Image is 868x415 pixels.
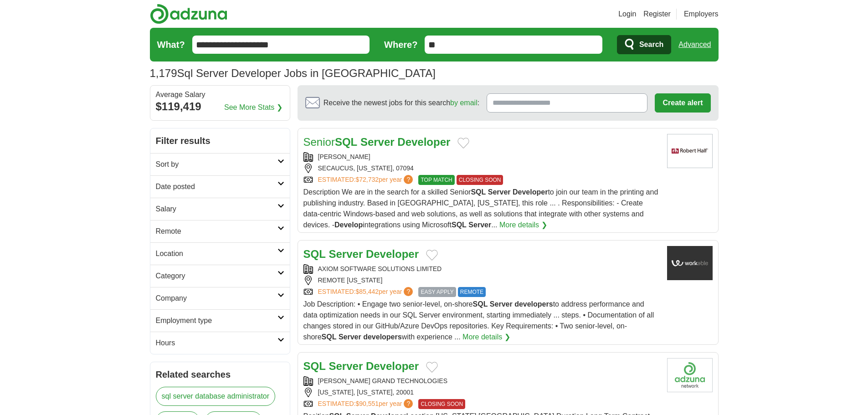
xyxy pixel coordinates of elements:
[156,387,276,406] a: sql server database administrator
[514,300,553,308] strong: developers
[339,333,361,341] strong: Server
[303,300,654,341] span: Job Description: • Engage two senior-level, on-shore to address performance and data optimization...
[156,226,277,237] h2: Remote
[156,368,284,381] h2: Related searches
[150,128,290,153] h2: Filter results
[156,91,284,98] div: Average Salary
[156,315,277,326] h2: Employment type
[303,276,660,285] div: REMOTE [US_STATE]
[303,360,326,372] strong: SQL
[303,248,326,260] strong: SQL
[473,300,488,308] strong: SQL
[150,220,290,242] a: Remote
[457,138,469,149] button: Add to favorite jobs
[322,333,337,341] strong: SQL
[224,102,282,113] a: See More Stats ❯
[450,99,478,107] a: by email
[334,221,363,229] strong: Develop
[150,265,290,287] a: Category
[329,248,363,260] strong: Server
[418,399,465,409] span: CLOSING SOON
[303,136,451,148] a: SeniorSQL Server Developer
[366,248,419,260] strong: Developer
[156,204,277,215] h2: Salary
[404,399,413,408] span: ?
[303,360,419,372] a: SQL Server Developer
[150,67,436,79] h1: Sql Server Developer Jobs in [GEOGRAPHIC_DATA]
[418,287,456,297] span: EASY APPLY
[318,287,415,297] a: ESTIMATED:$85,442per year?
[150,287,290,309] a: Company
[150,175,290,198] a: Date posted
[397,136,450,148] strong: Developer
[499,220,547,231] a: More details ❯
[156,338,277,348] h2: Hours
[366,360,419,372] strong: Developer
[404,287,413,296] span: ?
[462,332,510,343] a: More details ❯
[150,332,290,354] a: Hours
[150,309,290,332] a: Employment type
[150,242,290,265] a: Location
[426,250,438,261] button: Add to favorite jobs
[360,136,395,148] strong: Server
[471,188,486,196] strong: SQL
[150,198,290,220] a: Salary
[156,248,277,259] h2: Location
[335,136,357,148] strong: SQL
[639,36,663,54] span: Search
[303,376,660,386] div: [PERSON_NAME] GRAND TECHNOLOGIES
[318,399,415,409] a: ESTIMATED:$90,551per year?
[303,188,658,229] span: Description We are in the search for a skilled Senior to join our team in the printing and publis...
[457,175,503,185] span: CLOSING SOON
[490,300,513,308] strong: Server
[384,38,417,51] label: Where?
[156,159,277,170] h2: Sort by
[156,271,277,282] h2: Category
[324,97,479,108] span: Receive the newest jobs for this search :
[303,388,660,397] div: [US_STATE], [US_STATE], 20001
[684,9,719,20] a: Employers
[156,98,284,115] div: $119,419
[452,221,467,229] strong: SQL
[355,288,379,295] span: $85,442
[363,333,401,341] strong: developers
[667,246,713,280] img: Company logo
[318,153,370,160] a: [PERSON_NAME]
[458,287,486,297] span: REMOTE
[150,4,227,24] img: Adzuna logo
[157,38,185,51] label: What?
[404,175,413,184] span: ?
[618,9,636,20] a: Login
[355,400,379,407] span: $90,551
[617,35,671,54] button: Search
[678,36,711,54] a: Advanced
[488,188,511,196] strong: Server
[150,65,177,82] span: 1,179
[329,360,363,372] strong: Server
[655,93,710,113] button: Create alert
[303,264,660,274] div: AXIOM SOFTWARE SOLUTIONS LIMITED
[426,362,438,373] button: Add to favorite jobs
[156,181,277,192] h2: Date posted
[150,153,290,175] a: Sort by
[318,175,415,185] a: ESTIMATED:$72,732per year?
[303,248,419,260] a: SQL Server Developer
[667,358,713,392] img: Company logo
[468,221,491,229] strong: Server
[156,293,277,304] h2: Company
[513,188,548,196] strong: Developer
[643,9,671,20] a: Register
[418,175,454,185] span: TOP MATCH
[667,134,713,168] img: Robert Half logo
[303,164,660,173] div: SECAUCUS, [US_STATE], 07094
[355,176,379,183] span: $72,732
